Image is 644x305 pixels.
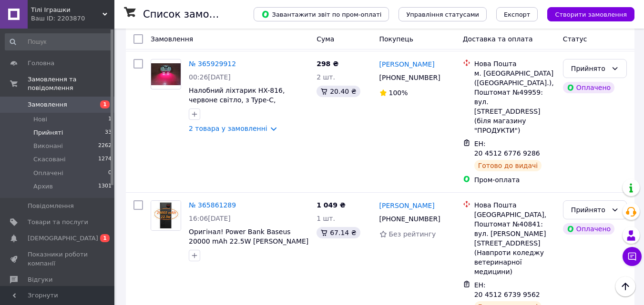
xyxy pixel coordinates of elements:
span: 00:26[DATE] [189,73,231,81]
div: Оплачено [563,82,614,93]
span: 298 ₴ [317,60,338,68]
span: 1 шт. [317,215,335,222]
span: 1 [100,234,110,242]
div: Ваш ID: 2203870 [31,14,114,23]
span: Створити замовлення [555,11,627,18]
span: Оплачені [33,169,63,177]
div: [GEOGRAPHIC_DATA], Поштомат №40841: вул. [PERSON_NAME][STREET_ADDRESS] (Навпроти коледжу ветерина... [474,210,555,276]
a: № 365929912 [189,60,236,68]
a: Оригінал! Power Bank Baseus 20000 mAh 22.5W [PERSON_NAME] Digital Display Black [189,228,308,255]
span: 16:06[DATE] [189,215,231,222]
div: м. [GEOGRAPHIC_DATA] ([GEOGRAPHIC_DATA].), Поштомат №49959: вул. [STREET_ADDRESS] (біля магазину ... [474,69,555,135]
span: 0 [108,169,112,177]
span: Архив [33,182,53,191]
span: Управління статусами [406,11,479,18]
div: Нова Пошта [474,200,555,210]
span: Головна [28,59,54,68]
div: Прийнято [571,63,607,74]
span: Без рейтингу [389,230,436,238]
div: Прийнято [571,205,607,215]
span: 1 [108,115,112,124]
span: Прийняті [33,128,63,137]
div: Оплачено [563,223,614,235]
span: 33 [105,128,112,137]
span: Замовлення та повідомлення [28,75,114,92]
span: Нові [33,115,47,124]
span: Експорт [504,11,531,18]
a: [PERSON_NAME] [379,59,435,69]
span: Повідомлення [28,202,74,210]
button: Експорт [496,7,538,21]
div: Готово до видачі [474,160,542,171]
span: Виконані [33,142,63,150]
span: Замовлення [151,35,193,43]
button: Наверх [615,276,635,296]
span: Статус [563,35,587,43]
div: Пром-оплата [474,175,555,185]
span: ЕН: 20 4512 6776 9286 [474,140,540,157]
input: Пошук [5,33,112,50]
span: 1 [100,100,110,108]
a: Фото товару [151,59,181,89]
span: 100% [389,89,408,97]
span: [DEMOGRAPHIC_DATA] [28,234,98,243]
a: 2 товара у замовленні [189,125,267,132]
button: Чат з покупцем [623,247,642,266]
span: 1274 [98,155,112,164]
span: Тілі Іграшки [31,6,102,14]
span: Покупець [379,35,413,43]
span: Показники роботи компанії [28,250,88,267]
span: 2 шт. [317,73,335,81]
img: Фото товару [151,63,181,86]
button: Завантажити звіт по пром-оплаті [254,7,389,21]
div: 67.14 ₴ [317,227,360,238]
span: 2262 [98,142,112,150]
button: Створити замовлення [547,7,634,21]
span: Завантажити звіт по пром-оплаті [261,10,381,19]
span: Замовлення [28,100,67,109]
span: Відгуки [28,275,52,284]
span: [PHONE_NUMBER] [379,74,440,81]
h1: Список замовлень [143,9,240,20]
div: 20.40 ₴ [317,86,360,97]
span: 1301 [98,182,112,191]
img: Фото товару [151,201,181,230]
span: 1 049 ₴ [317,201,346,209]
span: Доставка та оплата [463,35,533,43]
a: Фото товару [151,200,181,231]
a: Створити замовлення [538,10,634,18]
span: Cума [317,35,334,43]
span: [PHONE_NUMBER] [379,215,440,223]
a: Налобний ліхтарик HX-816, червоне світло, з Type-C, акумуляторний [189,87,285,113]
span: ЕН: 20 4512 6739 9562 [474,281,540,298]
span: Скасовані [33,155,66,164]
a: № 365861289 [189,201,236,209]
div: Нова Пошта [474,59,555,69]
button: Управління статусами [399,7,487,21]
a: [PERSON_NAME] [379,201,435,210]
span: Товари та послуги [28,218,88,226]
